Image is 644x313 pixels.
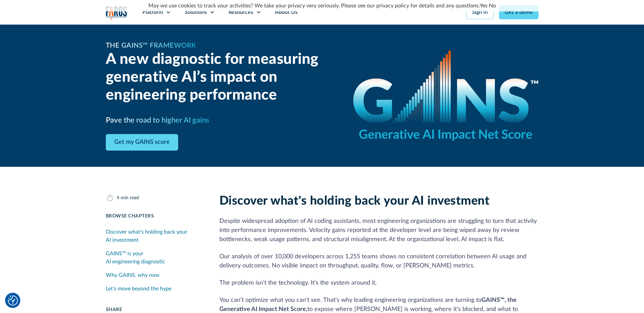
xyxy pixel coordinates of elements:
button: Cookie Settings [8,295,18,306]
p: The problem isn’t the technology. It’s the system around it. [219,279,539,288]
div: Discover what's holding back your AI investment [106,228,203,244]
div: Resources [229,8,253,16]
a: Let's move beyond the hype [106,282,203,295]
div: Platform [142,8,163,16]
a: Yes [480,3,487,8]
a: Why GAINS, why now [106,268,203,282]
div: Browse Chapters [106,213,203,220]
div: 4 [117,194,119,202]
div: Let's move beyond the hype [106,285,171,293]
a: No [489,3,496,8]
strong: GAINS™, the Generative AI Impact Net Score, [219,297,517,312]
div: min read [121,194,139,202]
h1: The GAINS™ Framework [106,41,196,51]
img: GAINS - the Generative AI Impact Net Score logo [353,51,539,141]
h3: Pave the road to higher AI gains [106,115,209,126]
div: Why GAINS, why now [106,271,160,279]
a: GAINS™ is your AI engineering diagnostic [106,247,203,268]
img: Revisit consent button [8,295,18,306]
a: Discover what's holding back your AI investment [106,225,203,247]
p: Despite widespread adoption of AI coding assistants, most engineering organizations are strugglin... [219,217,539,244]
a: Get a demo [499,5,539,19]
img: Logo of the analytics and reporting company Faros. [106,6,127,20]
h2: Discover what's holding back your AI investment [219,194,539,208]
h2: A new diagnostic for measuring generative AI’s impact on engineering performance [106,51,337,104]
p: Our analysis of over 10,000 developers across 1,255 teams shows no consistent correlation between... [219,252,539,270]
div: Solutions [185,8,207,16]
a: home [106,6,127,20]
a: Get my GAINS score [106,134,178,151]
a: Sign in [466,5,494,19]
div: GAINS™ is your AI engineering diagnostic [106,250,203,266]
